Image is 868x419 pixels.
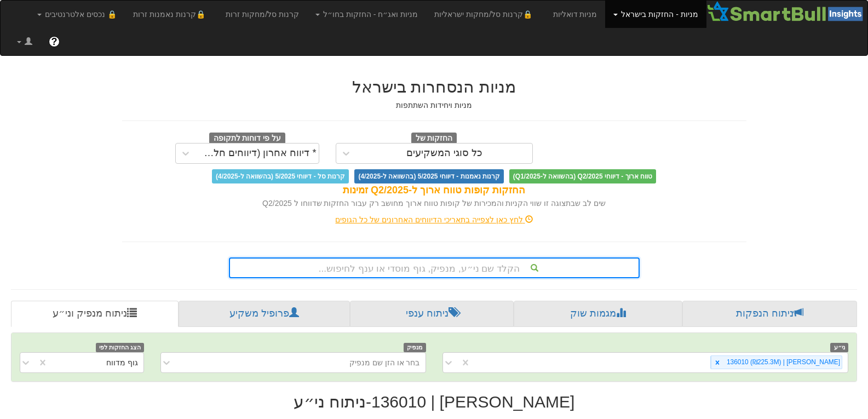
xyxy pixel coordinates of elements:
[426,1,544,28] a: 🔒קרנות סל/מחקות ישראליות
[605,1,706,28] a: מניות - החזקות בישראל
[51,36,57,47] span: ?
[230,259,639,277] div: הקלד שם ני״ע, מנפיק, גוף מוסדי או ענף לחיפוש...
[106,357,138,368] div: גוף מדווח
[11,301,179,327] a: ניתוח מנפיק וני״ע
[125,1,218,28] a: 🔒קרנות נאמנות זרות
[706,1,867,22] img: Smartbull
[411,133,457,145] span: החזקות של
[682,301,857,327] a: ניתוח הנפקות
[830,343,848,352] span: ני״ע
[509,169,656,183] span: טווח ארוך - דיווחי Q2/2025 (בהשוואה ל-Q1/2025)
[179,301,349,327] a: פרופיל משקיע
[198,148,317,159] div: * דיווח אחרון (דיווחים חלקיים)
[217,1,307,28] a: קרנות סל/מחקות זרות
[122,78,746,96] h2: מניות הנסחרות בישראל
[41,28,68,55] a: ?
[209,133,285,145] span: על פי דוחות לתקופה
[349,357,420,368] div: בחר או הזן שם מנפיק
[29,1,125,28] a: 🔒 נכסים אלטרנטיבים
[545,1,606,28] a: מניות דואליות
[723,356,842,369] div: [PERSON_NAME] | 136010 (₪225.3M)
[354,169,503,183] span: קרנות נאמנות - דיווחי 5/2025 (בהשוואה ל-4/2025)
[122,183,746,198] div: החזקות קופות טווח ארוך ל-Q2/2025 זמינות
[11,393,857,411] h2: [PERSON_NAME] | 136010 - ניתוח ני״ע
[96,343,144,352] span: הצג החזקות לפי
[406,148,482,159] div: כל סוגי המשקיעים
[350,301,514,327] a: ניתוח ענפי
[212,169,349,183] span: קרנות סל - דיווחי 5/2025 (בהשוואה ל-4/2025)
[122,101,746,110] h5: מניות ויחידות השתתפות
[114,214,755,225] div: לחץ כאן לצפייה בתאריכי הדיווחים האחרונים של כל הגופים
[404,343,426,352] span: מנפיק
[514,301,682,327] a: מגמות שוק
[307,1,426,28] a: מניות ואג״ח - החזקות בחו״ל
[122,198,746,209] div: שים לב שבתצוגה זו שווי הקניות והמכירות של קופות טווח ארוך מחושב רק עבור החזקות שדווחו ל Q2/2025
